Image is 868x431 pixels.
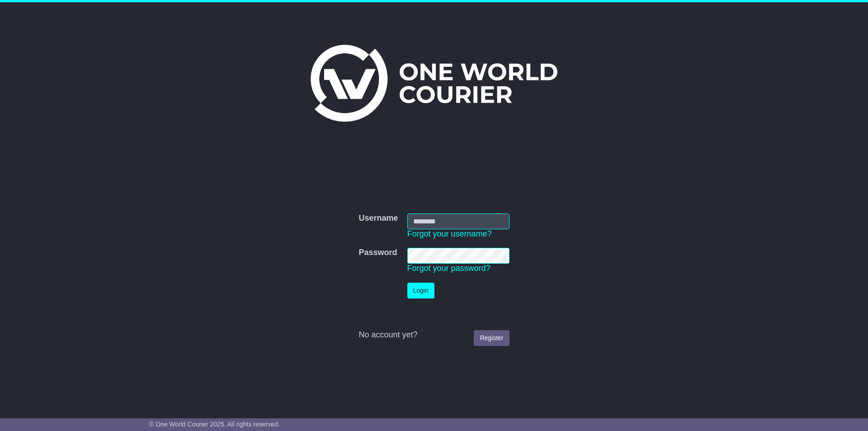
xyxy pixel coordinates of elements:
img: One World [311,45,557,122]
button: Login [407,283,434,298]
a: Forgot your password? [407,264,491,273]
a: Forgot your username? [407,229,492,238]
div: No account yet? [359,330,509,340]
span: © One World Courier 2025. All rights reserved. [149,421,280,428]
label: Password [359,248,397,258]
a: Register [474,330,509,346]
label: Username [359,213,398,223]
